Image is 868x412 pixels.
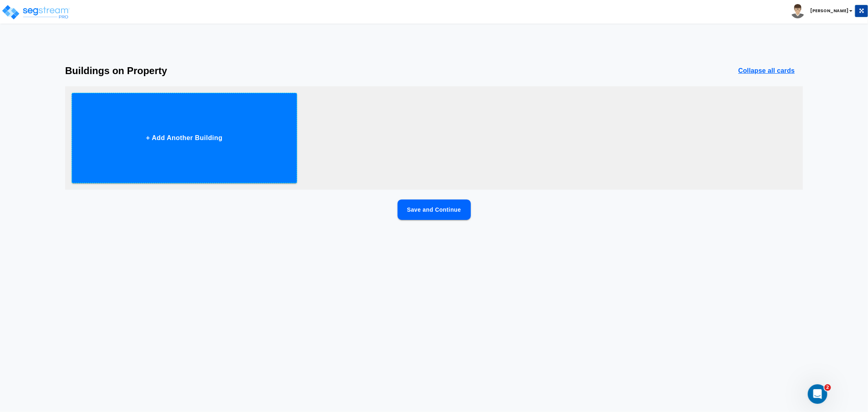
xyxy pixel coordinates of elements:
[72,93,297,183] button: + Add Another Building
[810,8,848,14] b: [PERSON_NAME]
[824,384,831,391] span: 2
[808,384,827,404] iframe: Intercom live chat
[791,4,805,18] img: avatar.png
[1,4,70,20] img: logo_pro_r.png
[738,66,795,76] p: Collapse all cards
[398,199,471,220] button: Save and Continue
[65,65,167,77] h3: Buildings on Property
